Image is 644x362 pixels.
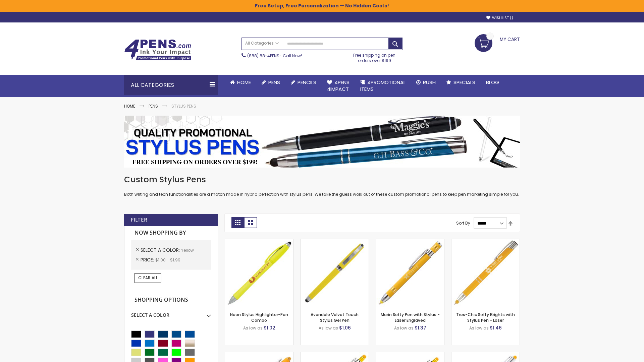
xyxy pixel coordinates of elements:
[225,239,293,244] a: Neon Stylus Highlighter-Pen Combo-Yellow
[237,79,251,86] span: Home
[155,257,180,263] span: $1.00 - $1.99
[376,239,444,244] a: Marin Softy Pen with Stylus - Laser Engraved-Yellow
[124,174,520,197] div: Both writing and tech functionalities are a match made in hybrid perfection with stylus pens. We ...
[124,116,520,168] img: Stylus Pens
[301,239,369,244] a: Avendale Velvet Touch Stylus Gel Pen-Yellow
[441,75,481,90] a: Specials
[181,247,194,253] span: Yellow
[376,239,444,307] img: Marin Softy Pen with Stylus - Laser Engraved-Yellow
[327,79,350,93] span: 4Pens 4impact
[486,15,513,20] a: Wishlist
[490,324,502,331] span: $1.46
[355,75,411,97] a: 4PROMOTIONALITEMS
[423,79,436,86] span: Rush
[411,75,441,90] a: Rush
[247,53,302,59] span: - Call Now!
[268,79,280,86] span: Pens
[453,79,475,86] span: Specials
[394,325,414,331] span: As low as
[138,275,158,281] span: Clear All
[339,324,351,331] span: $1.06
[451,239,520,244] a: Tres-Chic Softy Brights with Stylus Pen - Laser-Yellow
[230,312,288,323] a: Neon Stylus Highlighter-Pen Combo
[149,103,158,109] a: Pens
[346,50,403,63] div: Free shipping on pen orders over $199
[141,247,181,253] span: Select A Color
[231,217,244,228] strong: Grid
[124,174,520,185] h1: Custom Stylus Pens
[264,324,275,331] span: $1.02
[225,352,293,358] a: Ellipse Softy Brights with Stylus Pen - Laser-Yellow
[456,312,515,323] a: Tres-Chic Softy Brights with Stylus Pen - Laser
[319,325,338,331] span: As low as
[124,75,218,95] div: All Categories
[256,75,285,90] a: Pens
[242,38,282,49] a: All Categories
[322,75,355,97] a: 4Pens4impact
[124,39,191,61] img: 4Pens Custom Pens and Promotional Products
[171,103,196,109] strong: Stylus Pens
[451,352,520,358] a: Tres-Chic Softy with Stylus Top Pen - ColorJet-Yellow
[381,312,440,323] a: Marin Softy Pen with Stylus - Laser Engraved
[247,53,279,59] a: (888) 88-4PENS
[486,79,499,86] span: Blog
[301,352,369,358] a: Phoenix Softy Brights with Stylus Pen - Laser-Yellow
[301,239,369,307] img: Avendale Velvet Touch Stylus Gel Pen-Yellow
[415,324,426,331] span: $1.37
[481,75,504,90] a: Blog
[131,216,147,224] strong: Filter
[124,103,135,109] a: Home
[298,79,316,86] span: Pencils
[225,75,256,90] a: Home
[141,256,155,263] span: Price
[311,312,359,323] a: Avendale Velvet Touch Stylus Gel Pen
[225,239,293,307] img: Neon Stylus Highlighter-Pen Combo-Yellow
[285,75,322,90] a: Pencils
[243,325,263,331] span: As low as
[131,226,211,240] strong: Now Shopping by
[135,273,161,283] a: Clear All
[131,293,211,307] strong: Shopping Options
[451,239,520,307] img: Tres-Chic Softy Brights with Stylus Pen - Laser-Yellow
[469,325,489,331] span: As low as
[360,79,406,93] span: 4PROMOTIONAL ITEMS
[245,41,279,46] span: All Categories
[131,307,211,318] div: Select A Color
[456,220,470,226] label: Sort By
[376,352,444,358] a: Phoenix Softy Brights Gel with Stylus Pen - Laser-Yellow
